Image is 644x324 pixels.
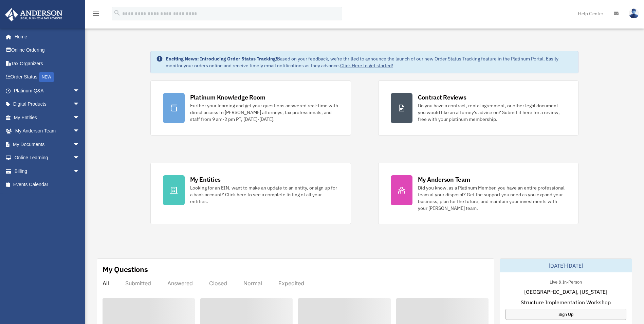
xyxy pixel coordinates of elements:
a: Online Learningarrow_drop_down [5,151,90,165]
span: arrow_drop_down [73,111,87,125]
a: Events Calendar [5,178,90,192]
a: My Documentsarrow_drop_down [5,138,90,151]
a: Online Ordering [5,43,90,57]
a: menu [92,12,100,18]
div: My Anderson Team [418,175,470,184]
i: menu [92,10,100,18]
span: Structure Implementation Workshop [521,298,611,306]
a: Digital Productsarrow_drop_down [5,97,90,111]
div: Closed [209,280,227,287]
span: arrow_drop_down [73,138,87,151]
a: Sign Up [505,309,626,320]
div: Did you know, as a Platinum Member, you have an entire professional team at your disposal? Get th... [418,184,566,212]
span: arrow_drop_down [73,97,87,111]
span: [GEOGRAPHIC_DATA], [US_STATE] [524,288,607,296]
div: [DATE]-[DATE] [500,259,632,272]
span: arrow_drop_down [73,84,87,98]
a: My Anderson Team Did you know, as a Platinum Member, you have an entire professional team at your... [378,163,579,224]
div: All [103,280,109,287]
div: Live & In-Person [544,278,587,285]
div: Based on your feedback, we're thrilled to announce the launch of our new Order Status Tracking fe... [166,55,573,69]
img: User Pic [629,8,639,18]
div: Platinum Knowledge Room [190,93,265,102]
a: My Entitiesarrow_drop_down [5,111,90,124]
span: arrow_drop_down [73,124,87,138]
a: My Entities Looking for an EIN, want to make an update to an entity, or sign up for a bank accoun... [150,163,351,224]
strong: Exciting News: Introducing Order Status Tracking! [166,56,277,62]
a: Platinum Knowledge Room Further your learning and get your questions answered real-time with dire... [150,80,351,136]
div: Submitted [125,280,151,287]
div: Normal [243,280,262,287]
div: Do you have a contract, rental agreement, or other legal document you would like an attorney's ad... [418,102,566,123]
img: Anderson Advisors Platinum Portal [3,8,65,21]
div: Answered [167,280,193,287]
a: Billingarrow_drop_down [5,164,90,178]
a: Order StatusNEW [5,70,90,84]
div: Looking for an EIN, want to make an update to an entity, or sign up for a bank account? Click her... [190,184,338,205]
div: My Entities [190,175,221,184]
div: My Questions [103,264,148,274]
div: Further your learning and get your questions answered real-time with direct access to [PERSON_NAM... [190,102,338,123]
a: Contract Reviews Do you have a contract, rental agreement, or other legal document you would like... [378,80,579,136]
span: arrow_drop_down [73,164,87,178]
a: My Anderson Teamarrow_drop_down [5,124,90,138]
span: arrow_drop_down [73,151,87,165]
a: Tax Organizers [5,57,90,70]
div: Contract Reviews [418,93,466,102]
i: search [113,9,121,17]
div: NEW [39,72,54,82]
a: Platinum Q&Aarrow_drop_down [5,84,90,97]
a: Click Here to get started! [340,62,393,69]
div: Expedited [278,280,304,287]
a: Home [5,30,87,43]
